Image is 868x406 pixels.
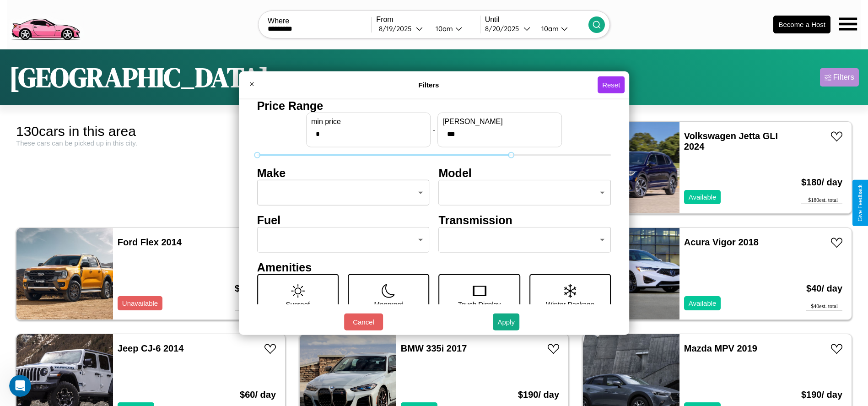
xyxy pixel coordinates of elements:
[257,99,611,112] h4: Price Range
[546,298,594,310] p: Winter Package
[485,16,588,24] label: Until
[118,237,182,247] a: Ford Flex 2014
[374,298,403,310] p: Moonroof
[439,213,611,227] h4: Transmission
[433,124,435,136] p: -
[598,76,625,93] button: Reset
[376,16,480,24] label: From
[9,375,31,397] iframe: Intercom live chat
[118,343,184,353] a: Jeep CJ-6 2014
[257,260,611,274] h4: Amenities
[820,68,859,87] button: Filters
[379,24,416,33] div: 8 / 19 / 2025
[376,24,428,33] button: 8/19/2025
[857,184,863,222] div: Give Feedback
[801,168,842,197] h3: $ 180 / day
[428,24,480,33] button: 10am
[773,16,830,33] button: Become a Host
[485,24,523,33] div: 8 / 20 / 2025
[534,24,588,33] button: 10am
[235,303,276,310] div: $ 140 est. total
[9,59,269,96] h1: [GEOGRAPHIC_DATA]
[16,124,286,139] div: 130 cars in this area
[344,314,383,330] button: Cancel
[806,303,842,310] div: $ 40 est. total
[801,197,842,204] div: $ 180 est. total
[833,73,854,82] div: Filters
[401,343,467,353] a: BMW 335i 2017
[439,166,611,179] h4: Model
[806,274,842,303] h3: $ 40 / day
[684,131,778,152] a: Volkswagen Jetta GLI 2024
[493,314,519,330] button: Apply
[689,191,717,203] p: Available
[684,237,759,247] a: Acura Vigor 2018
[16,139,286,147] div: These cars can be picked up in this city.
[311,117,426,125] label: min price
[268,17,371,25] label: Where
[442,117,557,125] label: [PERSON_NAME]
[684,343,757,353] a: Mazda MPV 2019
[257,166,430,179] h4: Make
[235,274,276,303] h3: $ 140 / day
[431,24,455,33] div: 10am
[260,81,598,89] h4: Filters
[7,5,84,43] img: logo
[122,297,158,309] p: Unavailable
[257,213,430,227] h4: Fuel
[286,298,310,310] p: Sunroof
[458,298,501,310] p: Touch Display
[689,297,717,309] p: Available
[537,24,561,33] div: 10am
